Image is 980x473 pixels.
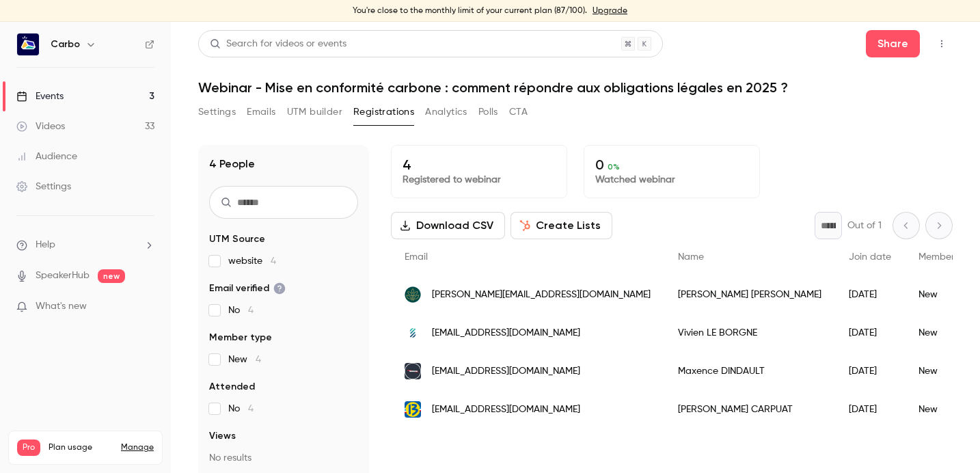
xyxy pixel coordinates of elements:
h1: 4 People [209,156,255,172]
button: Download CSV [391,212,505,239]
div: Audience [16,150,77,163]
button: Registrations [353,101,414,123]
p: Registered to webinar [403,173,556,187]
span: Attended [209,380,255,394]
button: Polls [478,101,498,123]
span: Join date [849,252,891,262]
div: Maxence DINDAULT [664,352,835,390]
span: Views [209,429,236,443]
p: Watched webinar [595,173,748,187]
span: [PERSON_NAME][EMAIL_ADDRESS][DOMAIN_NAME] [432,288,651,302]
span: website [228,254,276,268]
button: CTA [509,101,528,123]
span: Help [36,238,55,252]
div: Search for videos or events [210,37,346,51]
p: 4 [403,157,556,173]
a: Manage [121,442,154,453]
div: Settings [16,180,71,193]
span: [EMAIL_ADDRESS][DOMAIN_NAME] [432,364,580,379]
img: staffmatch.com [405,325,421,341]
p: 0 [595,157,748,173]
div: [DATE] [835,275,905,314]
p: Out of 1 [847,219,882,232]
span: Member type [209,331,272,344]
button: UTM builder [287,101,342,123]
button: Settings [198,101,236,123]
button: Emails [247,101,275,123]
h6: Carbo [51,38,80,51]
span: Email verified [209,282,286,295]
span: No [228,402,254,416]
span: New [228,353,261,366]
img: departement13.fr [405,401,421,418]
button: Analytics [425,101,467,123]
span: Email [405,252,428,262]
a: SpeakerHub [36,269,90,283]
span: 4 [248,404,254,414]
span: Name [678,252,704,262]
div: [PERSON_NAME] [PERSON_NAME] [664,275,835,314]
span: Pro [17,440,40,456]
span: Plan usage [49,442,113,453]
span: new [98,269,125,283]
h1: Webinar - Mise en conformité carbone : comment répondre aux obligations légales en 2025 ? [198,79,953,96]
div: [PERSON_NAME] CARPUAT [664,390,835,429]
button: Share [866,30,920,57]
div: [DATE] [835,314,905,352]
img: Carbo [17,33,39,55]
span: UTM Source [209,232,265,246]
span: What's new [36,299,87,314]
span: 4 [271,256,276,266]
a: Upgrade [593,5,627,16]
span: No [228,303,254,317]
div: Events [16,90,64,103]
button: Create Lists [511,212,612,239]
div: Videos [16,120,65,133]
iframe: Noticeable Trigger [138,301,154,313]
span: 0 % [608,162,620,172]
span: [EMAIL_ADDRESS][DOMAIN_NAME] [432,326,580,340]
div: [DATE] [835,390,905,429]
img: tendron.com [405,363,421,379]
span: 4 [256,355,261,364]
span: 4 [248,306,254,315]
span: [EMAIL_ADDRESS][DOMAIN_NAME] [432,403,580,417]
li: help-dropdown-opener [16,238,154,252]
div: [DATE] [835,352,905,390]
img: arborescence-qualite.fr [405,286,421,303]
span: Member type [918,252,977,262]
div: Vivien LE BORGNE [664,314,835,352]
p: No results [209,451,358,465]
